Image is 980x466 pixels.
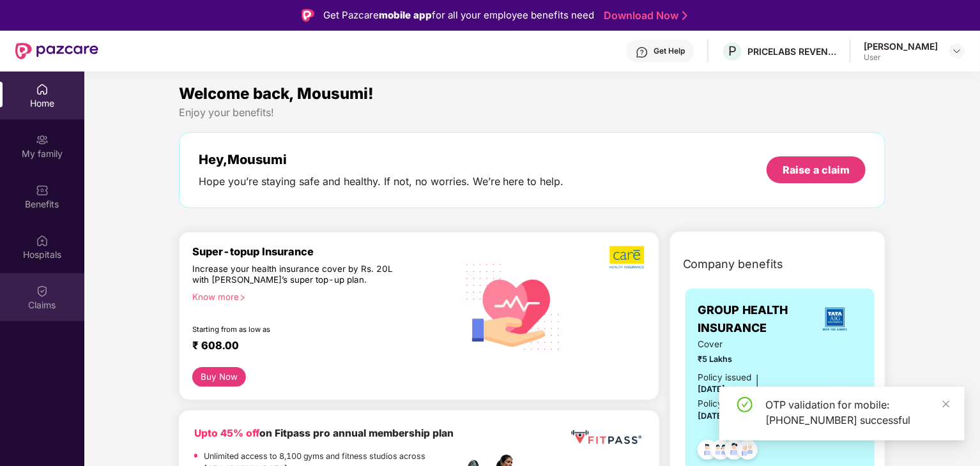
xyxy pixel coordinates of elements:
img: svg+xml;base64,PHN2ZyBpZD0iQmVuZWZpdHMiIHhtbG5zPSJodHRwOi8vd3d3LnczLm9yZy8yMDAwL3N2ZyIgd2lkdGg9Ij... [36,184,49,197]
div: Policy issued [698,371,752,384]
div: Enjoy your benefits! [179,106,886,119]
a: Download Now [604,9,684,22]
div: Super-topup Insurance [192,245,457,258]
span: Welcome back, Mousumi! [179,84,374,103]
strong: mobile app [379,9,432,21]
div: Policy Expiry [698,397,751,410]
div: ₹ 608.00 [192,339,444,354]
span: close [942,400,951,409]
img: New Pazcare Logo [15,43,98,59]
img: svg+xml;base64,PHN2ZyB3aWR0aD0iMjAiIGhlaWdodD0iMjAiIHZpZXdCb3g9IjAgMCAyMCAyMCIgZmlsbD0ibm9uZSIgeG... [36,133,49,146]
img: icon [803,383,845,425]
img: insurerLogo [818,302,852,336]
div: Starting from as low as [192,325,402,334]
div: Get Pazcare for all your employee benefits need [323,8,594,23]
img: svg+xml;base64,PHN2ZyBpZD0iRHJvcGRvd24tMzJ4MzIiIHhtbG5zPSJodHRwOi8vd3d3LnczLm9yZy8yMDAwL3N2ZyIgd2... [952,46,962,56]
div: [PERSON_NAME] [864,40,938,52]
b: on Fitpass pro annual membership plan [194,427,454,439]
img: Logo [302,9,314,22]
div: OTP validation for mobile: [PHONE_NUMBER] successful [765,397,949,428]
span: GROUP HEALTH INSURANCE [698,301,808,338]
img: svg+xml;base64,PHN2ZyBpZD0iSGVscC0zMngzMiIgeG1sbnM9Imh0dHA6Ly93d3cudzMub3JnLzIwMDAvc3ZnIiB3aWR0aD... [636,46,648,59]
span: [DATE] [698,384,726,394]
img: svg+xml;base64,PHN2ZyB4bWxucz0iaHR0cDovL3d3dy53My5vcmcvMjAwMC9zdmciIHhtbG5zOnhsaW5rPSJodHRwOi8vd3... [457,248,570,364]
span: P [728,43,737,59]
span: check-circle [737,397,753,412]
div: Increase your health insurance cover by Rs. 20L with [PERSON_NAME]’s super top-up plan. [192,264,402,287]
img: fppp.png [569,426,643,449]
div: Know more [192,292,449,301]
div: Get Help [654,46,685,56]
div: Raise a claim [783,163,850,177]
span: ₹5 Lakhs [698,353,786,366]
img: svg+xml;base64,PHN2ZyBpZD0iQ2xhaW0iIHhtbG5zPSJodHRwOi8vd3d3LnczLm9yZy8yMDAwL3N2ZyIgd2lkdGg9IjIwIi... [36,285,49,297]
img: b5dec4f62d2307b9de63beb79f102df3.png [609,245,646,269]
span: [DATE] [698,411,726,421]
div: Hey, Mousumi [199,152,564,167]
div: PRICELABS REVENUE SOLUTIONS PRIVATE LIMITED [747,45,837,57]
div: Hope you’re staying safe and healthy. If not, no worries. We’re here to help. [199,175,564,188]
img: Stroke [682,9,687,22]
img: svg+xml;base64,PHN2ZyBpZD0iSG9zcGl0YWxzIiB4bWxucz0iaHR0cDovL3d3dy53My5vcmcvMjAwMC9zdmciIHdpZHRoPS... [36,234,49,247]
img: svg+xml;base64,PHN2ZyBpZD0iSG9tZSIgeG1sbnM9Imh0dHA6Ly93d3cudzMub3JnLzIwMDAvc3ZnIiB3aWR0aD0iMjAiIG... [36,83,49,96]
button: Buy Now [192,367,247,387]
span: Company benefits [683,255,784,273]
span: right [239,294,246,301]
div: User [864,52,938,63]
b: Upto 45% off [194,427,259,439]
span: Cover [698,338,786,351]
